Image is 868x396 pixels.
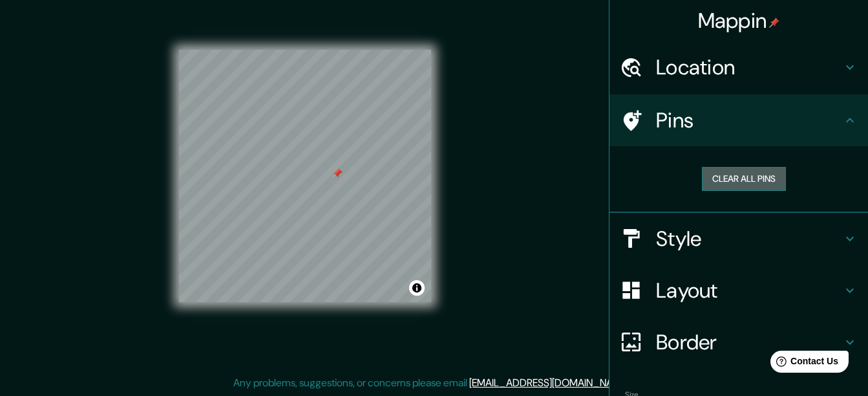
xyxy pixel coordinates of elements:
[609,316,868,368] div: Border
[233,375,631,391] p: Any problems, suggestions, or concerns please email .
[609,213,868,265] div: Style
[656,107,842,133] h4: Pins
[409,280,425,296] button: Toggle attribution
[656,278,842,303] h4: Layout
[702,167,786,191] button: Clear all pins
[609,41,868,93] div: Location
[609,94,868,146] div: Pins
[753,346,854,382] iframe: Help widget launcher
[769,17,779,28] img: pin-icon.png
[656,226,842,252] h4: Style
[656,54,842,80] h4: Location
[179,50,431,302] canvas: Map
[656,329,842,355] h4: Border
[469,376,629,390] a: [EMAIL_ADDRESS][DOMAIN_NAME]
[698,8,780,34] h4: Mappin
[609,265,868,316] div: Layout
